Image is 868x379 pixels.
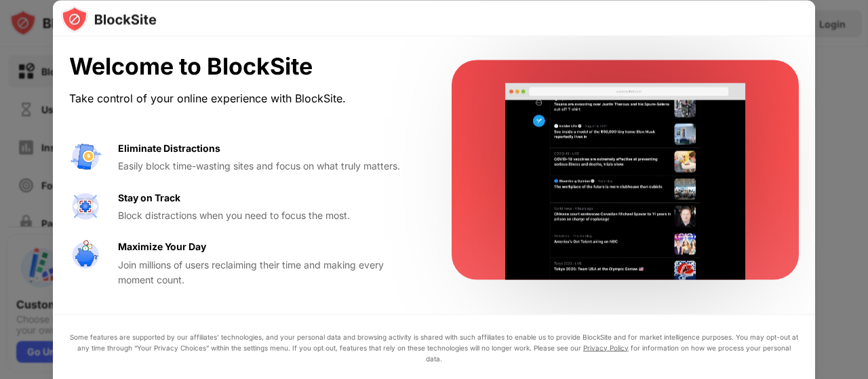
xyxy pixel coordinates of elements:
div: Some features are supported by our affiliates’ technologies, and your personal data and browsing ... [69,331,799,363]
div: Maximize Your Day [118,239,206,254]
div: Welcome to BlockSite [69,53,419,81]
div: Take control of your online experience with BlockSite. [69,88,419,108]
div: Easily block time-wasting sites and focus on what truly matters. [118,159,419,174]
img: logo-blocksite.svg [61,5,157,33]
div: Block distractions when you need to focus the most. [118,207,419,222]
div: Join millions of users reclaiming their time and making every moment count. [118,257,419,287]
a: Privacy Policy [583,343,629,351]
img: value-safe-time.svg [69,239,102,272]
img: value-focus.svg [69,190,102,222]
div: Stay on Track [118,190,180,205]
img: value-avoid-distractions.svg [69,140,102,173]
div: Eliminate Distractions [118,140,220,155]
